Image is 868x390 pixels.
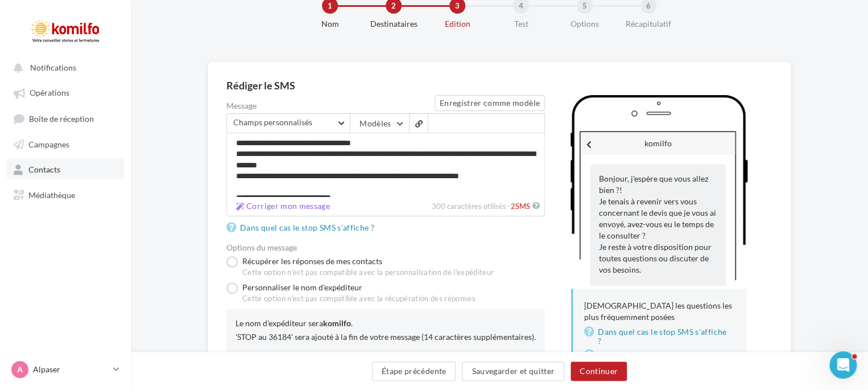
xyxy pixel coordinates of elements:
button: Étape précédente [372,362,456,381]
div: Cette option n'est pas compatible avec la récupération des réponses [242,294,476,304]
a: Dans quel cas le stop SMS s'affiche ? [584,325,735,348]
div: Test [485,18,557,30]
a: Médiathèque [7,184,124,204]
span: 300 caractères utilisés [432,202,506,211]
span: Médiathèque [28,190,75,199]
div: komilfo [581,132,735,155]
span: A [17,364,23,375]
div: Options du message [226,244,545,252]
span: Contacts [28,165,60,174]
span: - [508,202,530,211]
span: Campagnes [28,139,69,149]
a: Dans quel cas le stop SMS s’affiche ? [226,221,379,235]
button: Sauvegarder et quitter [462,362,564,381]
div: Nom [294,18,366,30]
span: 2 [511,202,515,211]
button: Continuer [571,362,627,381]
a: Campagnes [7,133,124,154]
div: Cette option n'est pas compatible avec la personnalisation de l'expéditeur [242,268,494,278]
a: Boîte de réception [7,108,124,129]
label: Récupérer les réponses de mes contacts [226,256,494,278]
a: A Alpaser [9,359,122,380]
div: Destinataires [357,18,430,30]
div: Récapitulatif [612,18,685,30]
span: Opérations [30,88,69,98]
label: Message [226,102,435,110]
div: 'STOP au 36184' sera ajouté à la fin de votre message (14 caractères supplémentaires). [235,331,536,343]
span: Notifications [30,63,76,72]
div: Rédiger le SMS [226,80,772,91]
a: Quels sont les mots à éviter pour conserver une bonne délivrabilité ? [584,348,735,371]
span: Bonjour, j'espère que vous allez bien ?! Je tenais à revenir vers vous concernant le devis que je... [599,174,716,331]
p: [DEMOGRAPHIC_DATA] les questions les plus fréquemment posées [584,300,735,323]
div: Edition [421,18,494,30]
div: Le nom d'expéditeur sera . [235,318,536,329]
span: Select box activate [226,113,350,133]
button: 300 caractères utilisés -2SMS [232,199,334,213]
label: Personnaliser le nom d'expéditeur [226,282,476,309]
span: Champs personnalisés [233,118,336,126]
div: Options [548,18,621,30]
a: Contacts [7,158,124,179]
p: Alpaser [33,364,109,375]
span: SMS [511,202,530,211]
span: komilfo [323,318,351,328]
iframe: Intercom live chat [829,351,857,379]
span: Boîte de réception [29,113,94,123]
button: Modèles [350,114,409,133]
a: Opérations [7,82,124,102]
button: Notifications [7,57,119,77]
button: Enregistrer comme modèle [435,95,545,111]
